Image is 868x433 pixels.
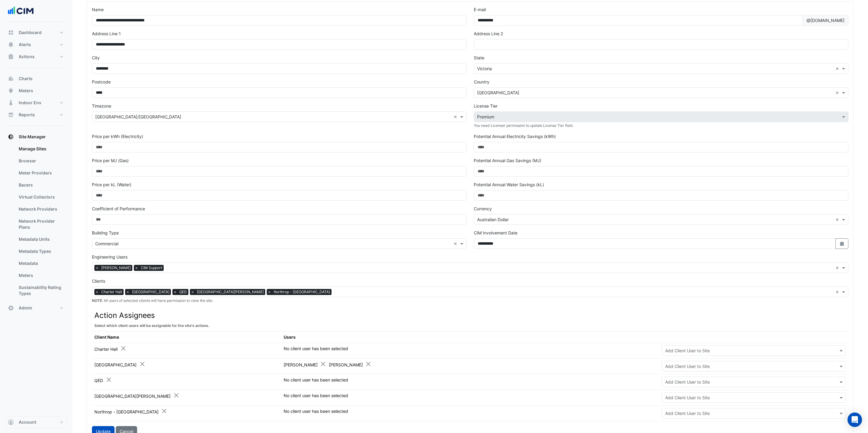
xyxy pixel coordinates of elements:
td: No client user has been selected [281,390,659,405]
app-icon: Meters [8,88,14,94]
span: Clear [835,289,841,295]
span: [PERSON_NAME] [100,265,132,271]
small: : All users of selected clients will have permission to view the site. [92,298,213,303]
button: Close [173,392,179,399]
label: Coefficient of Performance [92,206,145,212]
span: Charts [19,76,33,82]
span: Account [19,419,36,425]
span: Charter Hall [100,289,124,295]
app-icon: Indoor Env [8,100,14,106]
a: Browser [14,155,68,167]
label: Engineering Users [92,254,127,260]
div: Charter Hall [94,345,126,352]
div: [PERSON_NAME] [329,361,372,368]
label: Address Line 1 [92,30,121,37]
button: Close [120,345,126,352]
span: @[DOMAIN_NAME] [803,15,848,26]
label: Name [92,6,104,13]
span: × [134,265,139,271]
button: Dashboard [5,27,68,39]
th: Users [281,331,659,343]
span: Clear [835,216,841,223]
div: [PERSON_NAME] [284,361,326,368]
fa-icon: Select Date [839,241,845,246]
button: Meters [5,85,68,97]
button: Reports [5,109,68,121]
div: Site Manager [5,143,68,302]
button: Close [365,361,372,367]
div: Northrop - [GEOGRAPHIC_DATA] [94,408,167,415]
app-icon: Alerts [8,42,14,48]
div: Open Intercom Messenger [848,413,862,427]
label: Building Type [92,230,119,236]
label: City [92,55,100,61]
label: Price per kWh (Electricity) [92,133,143,140]
label: CIM Involvement Date [474,230,517,236]
app-icon: Charts [8,76,14,82]
label: Country [474,79,489,85]
app-icon: Reports [8,112,14,118]
td: No client user has been selected [281,374,659,390]
strong: NOTE [92,298,102,303]
img: Company Logo [7,5,34,17]
label: Timezone [92,103,111,109]
label: E-mail [474,6,486,13]
button: Actions [5,51,68,63]
span: × [125,289,131,295]
app-icon: Admin [8,305,14,311]
span: Reports [19,112,35,118]
span: Site Manager [19,134,46,140]
button: Account [5,416,68,428]
button: Indoor Env [5,97,68,109]
label: Currency [474,206,492,212]
a: Virtual Collectors [14,191,68,203]
th: Client Name [92,331,281,343]
app-icon: Dashboard [8,30,14,36]
label: Potential Annual Gas Savings (MJ) [474,157,541,164]
div: [GEOGRAPHIC_DATA][PERSON_NAME] [94,392,179,399]
a: Manage Sites [14,143,68,155]
label: Price per MJ (Gas) [92,157,129,164]
span: [GEOGRAPHIC_DATA] [131,289,171,295]
label: Clients [92,278,105,284]
span: CIM Support [139,265,164,271]
label: Address Line 2 [474,30,503,37]
label: Potential Annual Electricity Savings (kWh) [474,133,556,140]
span: Clear [835,65,841,72]
small: You need Licenser permission to update License Tier field. [474,123,574,128]
label: License Tier [474,103,498,109]
span: Clear [454,240,459,247]
span: × [267,289,272,295]
button: Close [161,408,167,414]
span: × [94,289,100,295]
span: Northrop - [GEOGRAPHIC_DATA] [272,289,332,295]
app-icon: Site Manager [8,134,14,140]
span: Meters [19,88,33,94]
button: Charts [5,73,68,85]
app-icon: Actions [8,54,14,60]
button: Site Manager [5,131,68,143]
label: Potential Annual Water Savings (kL) [474,181,544,188]
span: Actions [19,54,35,60]
span: Clear [454,114,459,120]
small: Select which client users will be assignable for the site's actions. [94,323,209,328]
a: Bacers [14,179,68,191]
a: Meter Providers [14,167,68,179]
div: [GEOGRAPHIC_DATA] [94,361,145,368]
a: Network Provider Plans [14,215,68,233]
a: Metadata Units [14,233,68,245]
span: [GEOGRAPHIC_DATA][PERSON_NAME] [195,289,265,295]
button: Close [139,361,145,367]
a: Meters [14,269,68,281]
td: No client user has been selected [281,405,659,421]
a: Sustainability Rating Types [14,281,68,300]
span: QED [178,289,188,295]
span: Clear [835,265,841,271]
label: Postcode [92,79,111,85]
a: Network Providers [14,203,68,215]
span: × [190,289,195,295]
label: State [474,55,484,61]
button: Close [320,361,326,367]
label: Price per kL (Water) [92,181,131,188]
a: Metadata Types [14,245,68,257]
